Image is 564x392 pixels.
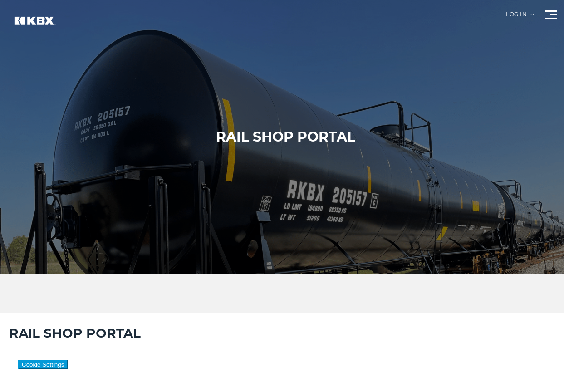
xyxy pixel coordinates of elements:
[506,12,534,24] div: Log in
[18,360,68,369] button: Cookie Settings
[216,128,355,146] h1: RAIL SHOP PORTAL
[9,324,555,342] h2: RAIL SHOP PORTAL
[7,9,61,41] img: kbx logo
[530,14,534,15] img: arrow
